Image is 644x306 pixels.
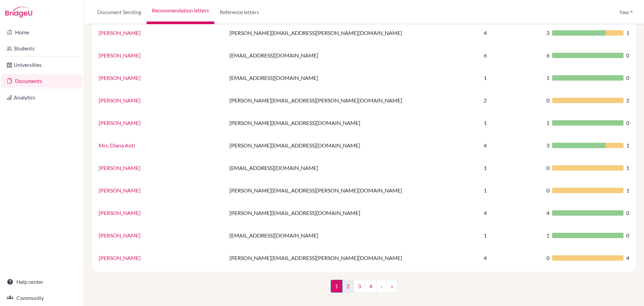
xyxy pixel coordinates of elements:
span: 1 [626,186,629,194]
td: [PERSON_NAME][EMAIL_ADDRESS][DOMAIN_NAME] [225,134,480,157]
img: Bridge-U [5,7,32,17]
span: 0 [626,231,629,239]
span: 0 [546,254,549,262]
span: 6 [546,51,549,59]
td: [PERSON_NAME][EMAIL_ADDRESS][PERSON_NAME][DOMAIN_NAME] [225,21,480,44]
a: Community [1,291,82,305]
a: Analytics [1,91,82,104]
span: 3 [546,29,549,37]
td: [PERSON_NAME][EMAIL_ADDRESS][DOMAIN_NAME] [225,112,480,134]
span: 1 [626,164,629,172]
a: Universities [1,58,82,72]
td: 2 [480,89,542,112]
td: 1 [480,179,542,202]
td: 1 [480,67,542,89]
a: [PERSON_NAME] [99,210,141,216]
a: [PERSON_NAME] [99,97,141,103]
a: Home [1,26,82,39]
span: 4 [626,254,629,262]
a: [PERSON_NAME] [99,120,141,126]
td: [PERSON_NAME][EMAIL_ADDRESS][PERSON_NAME][DOMAIN_NAME] [225,89,480,112]
button: Yaw [616,6,636,18]
span: 0 [626,209,629,217]
a: [PERSON_NAME] [99,187,141,193]
span: 1 [331,280,342,293]
td: 1 [480,157,542,179]
span: 2 [626,96,629,104]
td: 4 [480,21,542,44]
span: 0 [546,96,549,104]
span: 0 [626,51,629,59]
span: 3 [546,141,549,149]
span: 1 [626,141,629,149]
span: 1 [546,74,549,82]
td: [PERSON_NAME][EMAIL_ADDRESS][PERSON_NAME][DOMAIN_NAME] [225,179,480,202]
td: 1 [480,224,542,247]
span: 0 [546,186,549,194]
td: 4 [480,202,542,224]
a: Help center [1,275,82,289]
a: 2 [342,280,354,293]
a: [PERSON_NAME] [99,255,141,261]
a: [PERSON_NAME] [99,30,141,36]
td: 4 [480,247,542,269]
td: [EMAIL_ADDRESS][DOMAIN_NAME] [225,224,480,247]
a: [PERSON_NAME] [99,75,141,81]
td: [PERSON_NAME][EMAIL_ADDRESS][PERSON_NAME][DOMAIN_NAME] [225,247,480,269]
td: [PERSON_NAME][EMAIL_ADDRESS][DOMAIN_NAME] [225,202,480,224]
span: 0 [626,119,629,127]
span: 0 [546,164,549,172]
a: Documents [1,74,82,88]
span: 1 [546,119,549,127]
a: › [376,280,387,293]
td: [EMAIL_ADDRESS][DOMAIN_NAME] [225,157,480,179]
span: 1 [626,29,629,37]
td: 6 [480,44,542,67]
a: [PERSON_NAME] [99,232,141,238]
a: [PERSON_NAME] [99,52,141,58]
td: 4 [480,134,542,157]
a: 4 [365,280,377,293]
a: Mrs. Diana Anti [99,142,135,148]
a: » [386,280,397,293]
span: 4 [546,209,549,217]
a: Students [1,42,82,55]
a: 3 [354,280,365,293]
nav: ... [331,280,397,298]
td: 1 [480,112,542,134]
span: 0 [626,74,629,82]
span: 1 [546,231,549,239]
td: [EMAIL_ADDRESS][DOMAIN_NAME] [225,67,480,89]
td: [EMAIL_ADDRESS][DOMAIN_NAME] [225,44,480,67]
a: [PERSON_NAME] [99,165,141,171]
